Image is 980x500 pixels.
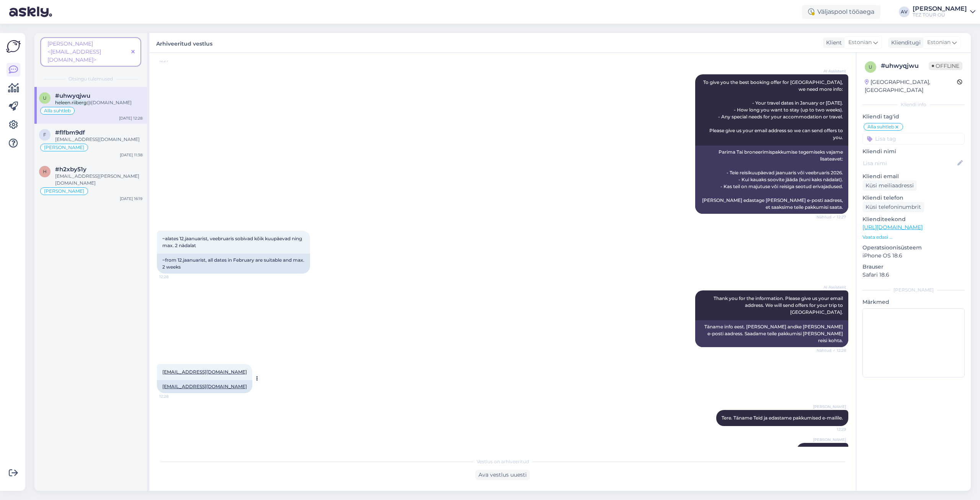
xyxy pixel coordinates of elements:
[862,224,923,231] a: [URL][DOMAIN_NAME]
[817,284,846,290] span: AI Assistent
[43,132,46,138] span: f
[927,38,951,47] span: Estonian
[87,100,132,105] span: @[DOMAIN_NAME]
[55,92,90,99] span: #uhwyqjwu
[72,100,87,105] mark: riiberg
[862,215,965,223] p: Klienditeekond
[867,125,894,129] span: Alla suhtleb
[475,470,530,480] div: Ava vestlus uuesti
[817,426,846,432] span: 12:29
[162,236,303,248] span: ~alates 12.jaanuarist, veebruaris sobivad kõik kuupäevad ning max. 2 nädalat
[159,274,188,280] span: 12:28
[55,173,139,186] span: [EMAIL_ADDRESS][PERSON_NAME][DOMAIN_NAME]
[823,39,842,47] div: Klient
[929,62,962,70] span: Offline
[862,263,965,271] p: Brauser
[162,369,247,375] a: [EMAIL_ADDRESS][DOMAIN_NAME]
[120,196,142,202] div: [DATE] 16:19
[55,100,70,105] mark: heleen
[862,133,965,144] input: Lisa tag
[44,108,71,113] span: Alla suhtleb
[6,39,21,54] img: Askly Logo
[43,169,47,174] span: h
[817,348,846,353] span: Nähtud ✓ 12:28
[862,202,924,212] div: Küsi telefoninumbrit
[862,287,965,293] div: [PERSON_NAME]
[802,5,880,19] div: Väljaspool tööaega
[162,384,247,389] a: [EMAIL_ADDRESS][DOMAIN_NAME]
[888,39,921,47] div: Klienditugi
[159,393,188,399] span: 12:28
[55,129,85,136] span: #flfbm9df
[862,194,965,202] p: Kliendi telefon
[55,136,140,142] span: [EMAIL_ADDRESS][DOMAIN_NAME]
[44,145,84,150] span: [PERSON_NAME]
[120,152,142,158] div: [DATE] 11:38
[156,38,212,48] label: Arhiveeritud vestlus
[862,244,965,252] p: Operatsioonisüsteem
[69,75,113,82] span: Otsingu tulemused
[862,148,965,156] p: Kliendi nimi
[813,404,846,410] span: [PERSON_NAME]
[44,189,84,193] span: [PERSON_NAME]
[899,7,910,17] div: AV
[863,159,956,167] input: Lisa nimi
[817,214,846,220] span: Nähtud ✓ 12:27
[813,437,846,443] span: [PERSON_NAME]
[862,298,965,306] p: Märkmed
[55,166,87,173] span: #h2xby51y
[43,95,47,101] span: u
[159,58,188,64] span: 12:27
[869,64,872,70] span: u
[695,320,848,347] div: Täname info eest. [PERSON_NAME] andke [PERSON_NAME] e-posti aadress. Saadame teile pakkumisi [PER...
[119,115,142,121] div: [DATE] 12:28
[913,6,975,18] a: [PERSON_NAME]TEZ TOUR OÜ
[722,415,843,421] span: Tere. Täname Teid ja edastame pakkumised e-mailile.
[817,68,846,74] span: AI Assistent
[862,180,917,191] div: Küsi meiliaadressi
[70,100,72,105] span: .
[477,458,529,465] span: Vestlus on arhiveeritud
[881,61,929,70] div: # uhwyqjwu
[862,252,965,260] p: iPhone OS 18.6
[862,101,965,108] div: Kliendi info
[695,146,848,214] div: Parima Tai broneerimispakkumise tegemiseks vajame lisateavet: - Teie reisikuupäevad jaanuaris või...
[848,38,872,47] span: Estonian
[913,12,967,18] div: TEZ TOUR OÜ
[157,254,310,274] div: ~from 12.jaanuarist, all dates in February are suitable and max. 2 weeks
[47,40,101,63] span: [PERSON_NAME] <[EMAIL_ADDRESS][DOMAIN_NAME]>
[862,172,965,180] p: Kliendi email
[862,113,965,121] p: Kliendi tag'id
[862,234,965,241] p: Vaata edasi ...
[862,271,965,279] p: Safari 18.6
[703,79,844,140] span: To give you the best booking offer for [GEOGRAPHIC_DATA], we need more info: - Your travel dates ...
[714,295,844,315] span: Thank you for the information. Please give us your email address. We will send offers for your tr...
[913,6,967,12] div: [PERSON_NAME]
[865,78,957,94] div: [GEOGRAPHIC_DATA], [GEOGRAPHIC_DATA]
